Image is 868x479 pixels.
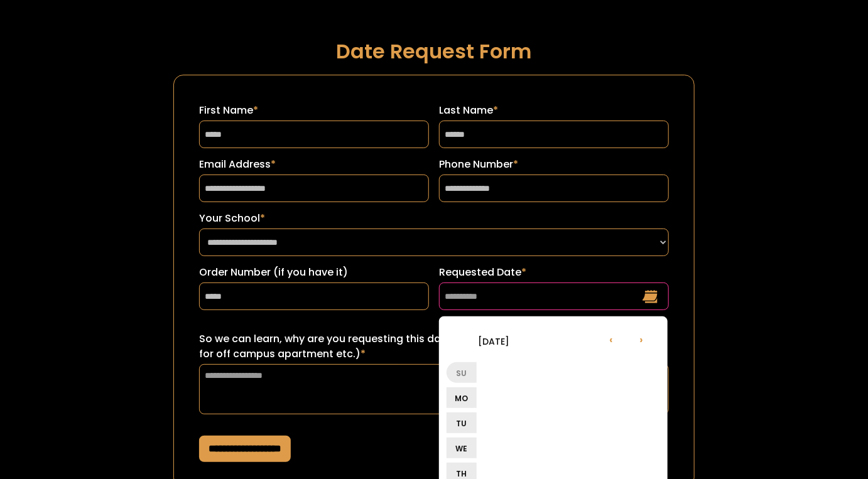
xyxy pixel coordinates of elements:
[199,211,668,226] label: Your School
[439,265,669,280] label: Requested Date
[447,387,477,408] li: Mo
[596,324,626,354] li: ‹
[447,326,541,356] li: [DATE]
[199,265,429,280] label: Order Number (if you have it)
[199,331,668,362] label: So we can learn, why are you requesting this date? (ex: sorority recruitment, lease turn over for...
[439,157,669,172] label: Phone Number
[447,412,477,433] li: Tu
[447,438,477,458] li: We
[199,103,429,118] label: First Name
[439,103,669,118] label: Last Name
[447,362,477,383] li: Su
[626,324,656,354] li: ›
[173,40,694,62] h1: Date Request Form
[199,157,429,172] label: Email Address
